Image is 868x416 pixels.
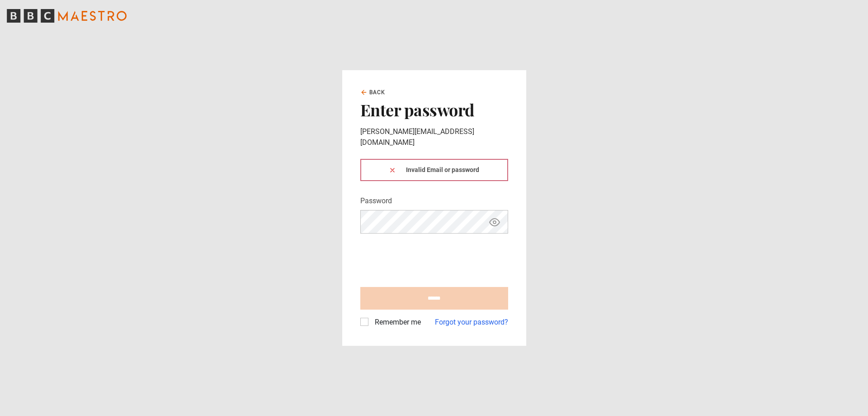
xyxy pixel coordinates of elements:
div: Invalid Email or password [360,159,508,181]
a: Back [360,88,386,96]
a: Forgot your password? [435,317,508,328]
button: Show password [487,214,502,230]
label: Password [360,196,392,206]
h2: Enter password [360,100,508,119]
iframe: reCAPTCHA [360,241,498,276]
label: Remember me [371,317,421,328]
p: [PERSON_NAME][EMAIL_ADDRESS][DOMAIN_NAME] [360,126,508,148]
span: Back [369,88,386,96]
svg: BBC Maestro [7,9,127,23]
